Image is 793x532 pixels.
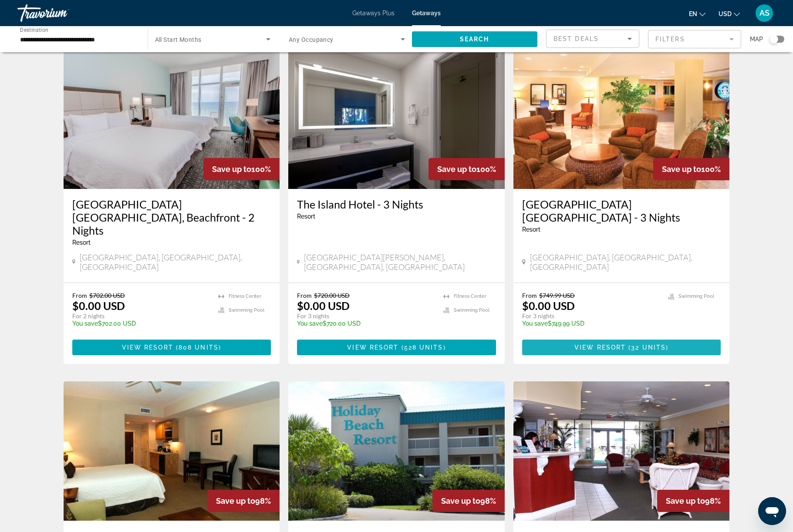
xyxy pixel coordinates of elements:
a: [GEOGRAPHIC_DATA] [GEOGRAPHIC_DATA], Beachfront - 2 Nights [72,198,271,237]
button: View Resort(32 units) [522,340,721,355]
img: 1109E01L.jpg [288,381,505,521]
span: Swimming Pool [678,293,714,299]
span: Fitness Center [454,293,486,299]
p: For 2 nights [72,312,210,320]
button: Filter [648,30,741,49]
span: $749.99 USD [539,292,575,299]
a: The Island Hotel - 3 Nights [297,198,496,211]
p: $0.00 USD [522,299,575,312]
span: You save [72,320,98,327]
button: Change language [689,7,705,20]
span: [GEOGRAPHIC_DATA], [GEOGRAPHIC_DATA], [GEOGRAPHIC_DATA] [530,253,721,272]
button: View Resort(808 units) [72,340,271,355]
div: 100% [203,158,280,180]
img: RQ58I01X.jpg [288,50,505,189]
a: [GEOGRAPHIC_DATA] [GEOGRAPHIC_DATA] - 3 Nights [522,198,721,224]
span: 808 units [179,344,219,351]
div: 98% [432,490,505,512]
span: View Resort [347,344,398,351]
span: Resort [297,213,315,220]
p: For 3 nights [522,312,660,320]
span: 528 units [404,344,443,351]
span: Destination [20,27,48,33]
span: $720.00 USD [314,292,350,299]
span: Fitness Center [229,293,261,299]
p: For 3 nights [297,312,435,320]
span: Any Occupancy [289,36,334,43]
span: Save up to [441,496,480,505]
span: You save [522,320,548,327]
span: Swimming Pool [229,307,264,313]
span: Resort [522,226,540,233]
span: Save up to [216,496,255,505]
span: Search [460,36,489,43]
button: User Menu [753,4,776,22]
span: Swimming Pool [454,307,489,313]
span: View Resort [574,344,626,351]
span: $702.00 USD [89,292,125,299]
mat-select: Sort by [553,34,632,44]
button: Search [412,31,538,47]
iframe: Button to launch messaging window [758,497,786,525]
p: $0.00 USD [72,299,125,312]
img: A659O01X.jpg [513,50,730,189]
span: [GEOGRAPHIC_DATA][PERSON_NAME], [GEOGRAPHIC_DATA], [GEOGRAPHIC_DATA] [304,253,496,272]
span: Save up to [662,165,701,174]
p: $0.00 USD [297,299,350,312]
span: 32 units [631,344,666,351]
button: View Resort(528 units) [297,340,496,355]
span: Resort [72,239,91,246]
span: Best Deals [553,35,599,42]
a: Getaways [412,10,441,17]
img: RP00I01X.jpg [64,381,280,521]
span: ( ) [626,344,668,351]
span: [GEOGRAPHIC_DATA], [GEOGRAPHIC_DATA], [GEOGRAPHIC_DATA] [80,253,271,272]
span: Map [750,33,763,45]
span: View Resort [122,344,173,351]
p: $749.99 USD [522,320,660,327]
div: 98% [207,490,280,512]
span: You save [297,320,323,327]
span: Save up to [666,496,705,505]
a: Getaways Plus [352,10,395,17]
span: ( ) [398,344,445,351]
div: 100% [653,158,729,180]
span: en [689,10,697,17]
a: Travorium [17,2,105,24]
span: Save up to [437,165,476,174]
div: 98% [657,490,729,512]
p: $720.00 USD [297,320,435,327]
span: Save up to [212,165,251,174]
p: $702.00 USD [72,320,210,327]
button: Change currency [719,7,740,20]
img: S050I01X.jpg [64,50,280,189]
span: USD [719,10,732,17]
img: 1109O01X.jpg [513,381,730,521]
span: All Start Months [155,36,202,43]
span: From [72,292,87,299]
span: AS [759,9,769,17]
span: ( ) [173,344,221,351]
span: From [522,292,537,299]
span: From [297,292,312,299]
div: 100% [429,158,505,180]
